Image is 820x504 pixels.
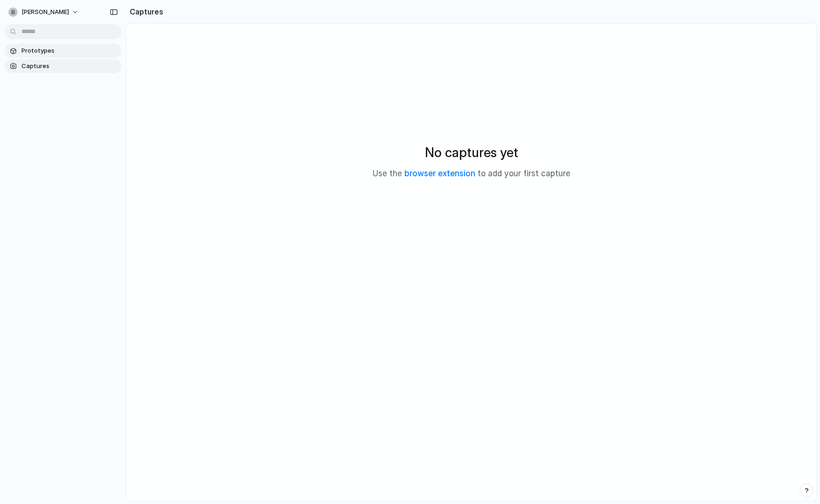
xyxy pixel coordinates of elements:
[373,168,570,180] p: Use the to add your first capture
[126,6,163,17] h2: Captures
[5,5,83,20] button: [PERSON_NAME]
[404,169,475,178] a: browser extension
[5,44,121,58] a: Prototypes
[21,62,118,71] span: Captures
[21,46,118,55] span: Prototypes
[21,7,69,17] span: [PERSON_NAME]
[425,143,518,162] h2: No captures yet
[5,59,121,73] a: Captures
